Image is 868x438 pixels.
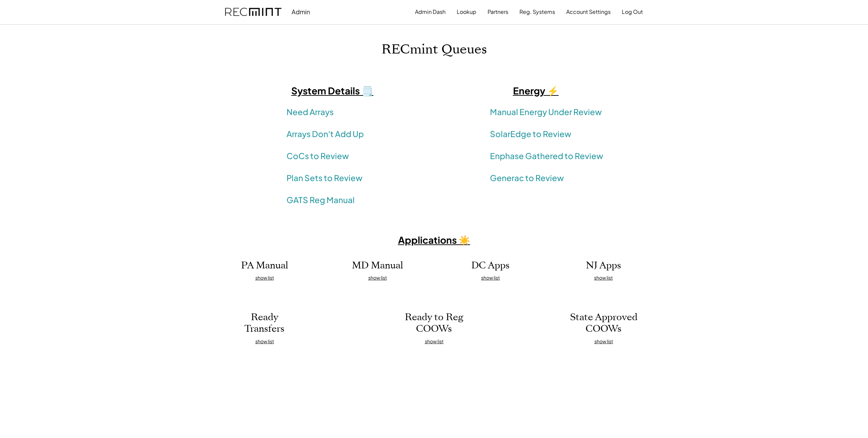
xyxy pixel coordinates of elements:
u: show list [368,275,387,281]
u: show list [594,275,613,281]
button: Lookup [457,5,476,19]
button: Partners [488,5,508,19]
a: Plan Sets to Review [287,172,362,184]
button: Admin Dash [415,5,446,19]
a: Need Arrays [287,106,334,118]
h2: DC Apps [471,260,510,271]
h3: System Details 🗒️ [248,85,417,97]
button: Account Settings [566,5,611,19]
button: Log Out [622,5,643,19]
a: Arrays Don't Add Up [287,128,364,140]
a: Generac to Review [490,172,564,184]
u: show list [255,338,274,344]
div: Admin [292,8,310,16]
a: Enphase Gathered to Review [490,150,603,162]
h2: PA Manual [241,260,288,271]
a: SolarEdge to Review [490,128,571,140]
u: show list [255,275,274,281]
h2: NJ Apps [586,260,621,271]
a: GATS Reg Manual [287,194,355,206]
h3: Energy ⚡ [451,85,620,97]
h2: MD Manual [352,260,403,271]
h2: State Approved COOWs [570,312,637,335]
h2: Ready to Reg COOWs [400,312,468,335]
h2: Ready Transfers [231,312,298,335]
button: Reg. Systems [519,5,555,19]
u: show list [425,338,443,344]
u: show list [481,275,500,281]
img: recmint-logotype%403x.png [225,8,281,16]
a: CoCs to Review [287,150,349,162]
a: Manual Energy Under Review [490,106,602,118]
u: show list [594,338,613,344]
h1: RECmint Queues [381,42,487,58]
